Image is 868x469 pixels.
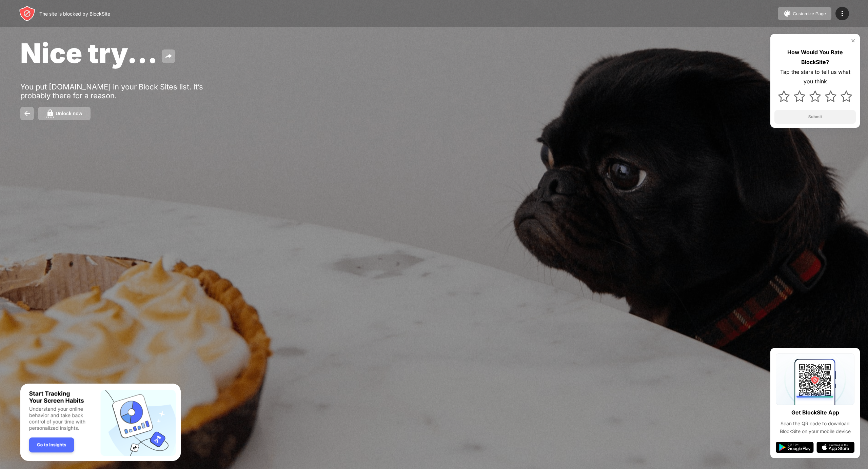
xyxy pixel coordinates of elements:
[774,67,856,87] div: Tap the stars to tell us what you think
[774,110,856,124] button: Submit
[816,442,854,453] img: app-store.svg
[783,9,791,18] img: pallet.svg
[778,90,790,102] img: star.svg
[19,5,35,22] img: header-logo.svg
[776,442,814,453] img: google-play.svg
[809,90,821,102] img: star.svg
[776,353,854,405] img: qrcode.svg
[46,109,54,118] img: password.svg
[20,384,181,461] iframe: Banner
[776,420,854,435] div: Scan the QR code to download BlockSite on your mobile device
[20,82,230,100] div: You put [DOMAIN_NAME] in your Block Sites list. It’s probably there for a reason.
[20,37,158,69] span: Nice try...
[825,90,836,102] img: star.svg
[838,9,846,18] img: menu-icon.svg
[778,7,831,20] button: Customize Page
[794,90,805,102] img: star.svg
[793,11,826,16] div: Customize Page
[841,90,852,102] img: star.svg
[39,11,110,17] div: The site is blocked by BlockSite
[38,107,91,120] button: Unlock now
[56,111,82,116] div: Unlock now
[23,109,31,118] img: back.svg
[791,408,839,417] div: Get BlockSite App
[850,38,856,43] img: rate-us-close.svg
[164,52,173,60] img: share.svg
[774,47,856,67] div: How Would You Rate BlockSite?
